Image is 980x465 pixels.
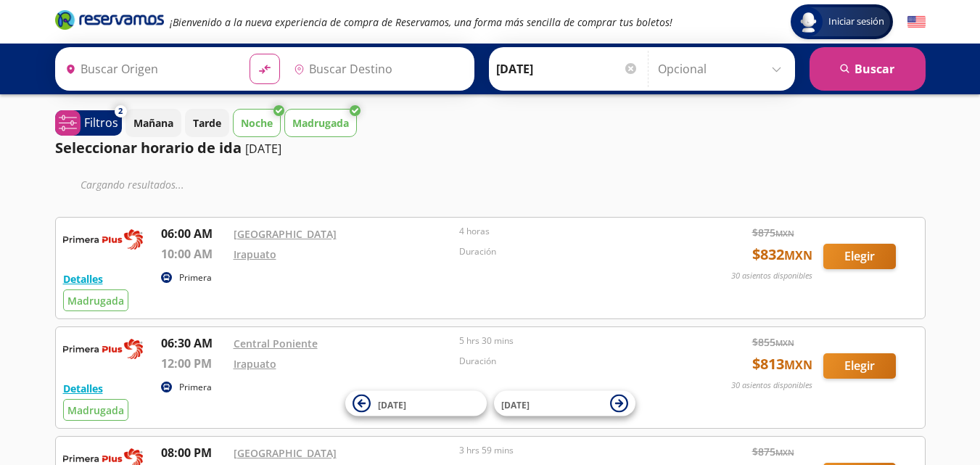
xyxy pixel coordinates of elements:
[752,353,812,375] span: $ 813
[731,270,812,282] p: 30 asientos disponibles
[907,13,926,31] button: English
[161,225,226,242] p: 06:00 AM
[59,51,238,87] input: Buscar Origen
[752,244,812,266] span: $ 832
[81,178,184,192] em: Cargando resultados ...
[494,391,635,416] button: [DATE]
[378,398,406,411] span: [DATE]
[284,109,357,137] button: Madrugada
[234,227,337,241] a: [GEOGRAPHIC_DATA]
[63,334,143,363] img: RESERVAMOS
[823,15,890,29] span: Iniciar sesión
[161,444,226,461] p: 08:00 PM
[63,271,103,287] button: Detalles
[55,137,242,159] p: Seleccionar horario de ida
[752,334,794,350] span: $ 855
[823,244,896,269] button: Elegir
[67,403,124,417] span: Madrugada
[233,109,281,137] button: Noche
[775,447,794,458] small: MXN
[234,337,318,350] a: Central Poniente
[55,9,164,30] i: Brand Logo
[133,115,173,131] p: Mañana
[459,334,678,347] p: 5 hrs 30 mins
[459,245,678,258] p: Duración
[459,444,678,457] p: 3 hrs 59 mins
[810,47,926,91] button: Buscar
[118,105,123,118] span: 2
[496,51,638,87] input: Elegir Fecha
[67,294,124,308] span: Madrugada
[125,109,181,137] button: Mañana
[288,51,466,87] input: Buscar Destino
[185,109,229,137] button: Tarde
[170,15,672,29] em: ¡Bienvenido a la nueva experiencia de compra de Reservamos, una forma más sencilla de comprar tus...
[775,337,794,348] small: MXN
[55,110,122,136] button: 2Filtros
[234,446,337,460] a: [GEOGRAPHIC_DATA]
[784,357,812,373] small: MXN
[161,245,226,263] p: 10:00 AM
[731,379,812,392] p: 30 asientos disponibles
[784,247,812,263] small: MXN
[84,114,118,131] p: Filtros
[245,140,281,157] p: [DATE]
[459,355,678,368] p: Duración
[658,51,788,87] input: Opcional
[63,225,143,254] img: RESERVAMOS
[823,353,896,379] button: Elegir
[234,247,276,261] a: Irapuato
[193,115,221,131] p: Tarde
[501,398,530,411] span: [DATE]
[752,225,794,240] span: $ 875
[752,444,794,459] span: $ 875
[241,115,273,131] p: Noche
[179,381,212,394] p: Primera
[459,225,678,238] p: 4 horas
[63,381,103,396] button: Detalles
[179,271,212,284] p: Primera
[55,9,164,35] a: Brand Logo
[292,115,349,131] p: Madrugada
[161,334,226,352] p: 06:30 AM
[234,357,276,371] a: Irapuato
[161,355,226,372] p: 12:00 PM
[775,228,794,239] small: MXN
[345,391,487,416] button: [DATE]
